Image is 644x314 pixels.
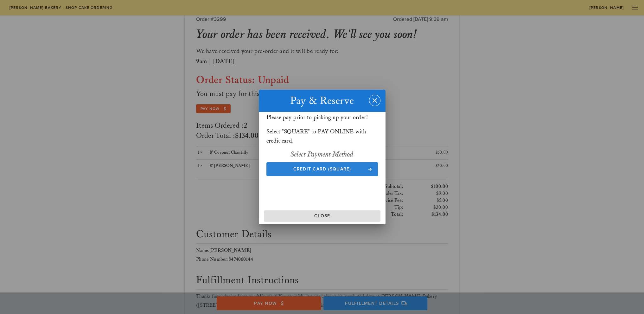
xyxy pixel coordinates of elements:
p: Please pay prior to picking up your order! [266,113,378,122]
button: Close [264,210,380,222]
h2: Select Payment Method [266,150,378,160]
span: Close [266,213,378,219]
span: Pay & Reserve [290,94,354,107]
span: Credit Card (Square) [272,166,372,172]
p: Select "SQUARE" to PAY ONLINE with credit card. [266,127,378,146]
button: Credit Card (Square) [266,162,378,176]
